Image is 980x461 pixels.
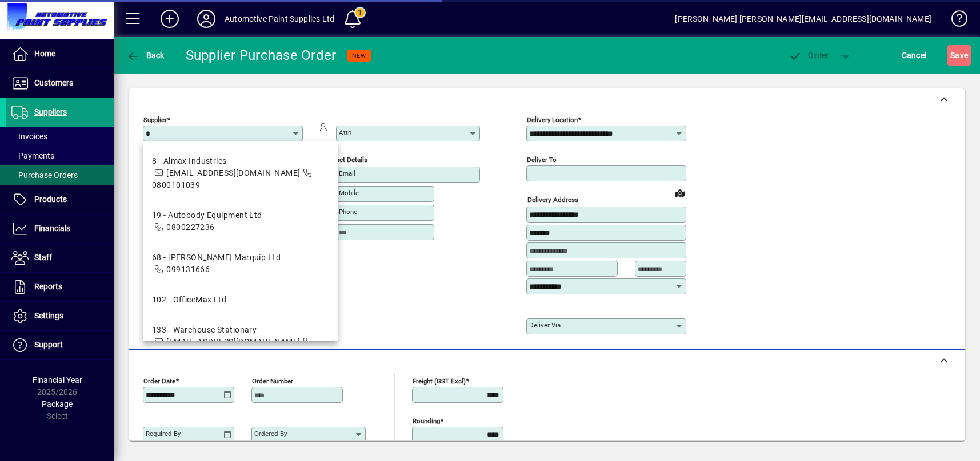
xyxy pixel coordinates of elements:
[152,155,329,167] div: 8 - Almax Industries
[143,242,338,285] mat-option: 68 - Hindin Marquip Ltd
[413,416,440,424] mat-label: Rounding
[6,69,114,98] a: Customers
[943,2,966,39] a: Knowledge Base
[252,377,293,385] mat-label: Order number
[950,46,968,64] span: ave
[42,399,73,409] span: Package
[339,189,359,197] mat-label: Mobile
[126,51,165,60] span: Back
[671,184,689,202] a: View on map
[34,107,67,116] span: Suppliers
[6,331,114,359] a: Support
[6,127,114,146] a: Invoices
[152,180,200,189] span: 0800101039
[6,40,114,68] a: Home
[152,324,329,336] div: 133 - Warehouse Stationary
[143,315,338,369] mat-option: 133 - Warehouse Stationary
[188,9,225,29] button: Profile
[339,128,351,136] mat-label: Attn
[166,223,214,232] span: 0800227236
[11,151,54,160] span: Payments
[143,146,338,200] mat-option: 8 - Almax Industries
[6,273,114,301] a: Reports
[143,200,338,242] mat-option: 19 - Autobody Equipment Ltd
[34,340,63,349] span: Support
[114,45,177,66] app-page-header-button: Back
[6,302,114,330] a: Settings
[950,51,955,60] span: S
[146,430,181,438] mat-label: Required by
[34,253,52,262] span: Staff
[186,46,337,64] div: Supplier Purchase Order
[123,45,167,66] button: Back
[6,244,114,272] a: Staff
[225,10,334,28] div: Automotive Paint Supplies Ltd
[6,146,114,165] a: Payments
[783,45,835,66] button: Order
[34,282,62,291] span: Reports
[33,375,82,385] span: Financial Year
[152,252,281,264] div: 68 - [PERSON_NAME] Marquip Ltd
[166,168,300,177] span: [EMAIL_ADDRESS][DOMAIN_NAME]
[352,52,366,59] span: NEW
[413,377,466,385] mat-label: Freight (GST excl)
[899,45,930,66] button: Cancel
[6,185,114,214] a: Products
[789,51,829,60] span: Order
[34,311,63,320] span: Settings
[527,156,557,164] mat-label: Deliver To
[34,195,67,204] span: Products
[254,430,287,438] mat-label: Ordered by
[152,294,226,306] div: 102 - OfficeMax Ltd
[339,208,357,216] mat-label: Phone
[152,209,262,221] div: 19 - Autobody Equipment Ltd
[34,78,73,87] span: Customers
[143,116,167,124] mat-label: Supplier
[6,165,114,185] a: Purchase Orders
[339,169,355,177] mat-label: Email
[166,265,210,274] span: 099131666
[166,337,300,346] span: [EMAIL_ADDRESS][DOMAIN_NAME]
[34,224,70,233] span: Financials
[34,49,55,58] span: Home
[143,285,338,315] mat-option: 102 - OfficeMax Ltd
[527,116,578,124] mat-label: Delivery Location
[902,46,927,64] span: Cancel
[6,215,114,243] a: Financials
[529,321,561,329] mat-label: Deliver via
[151,9,188,29] button: Add
[675,10,931,28] div: [PERSON_NAME] [PERSON_NAME][EMAIL_ADDRESS][DOMAIN_NAME]
[143,377,175,385] mat-label: Order date
[11,132,47,141] span: Invoices
[11,171,78,180] span: Purchase Orders
[947,45,971,66] button: Save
